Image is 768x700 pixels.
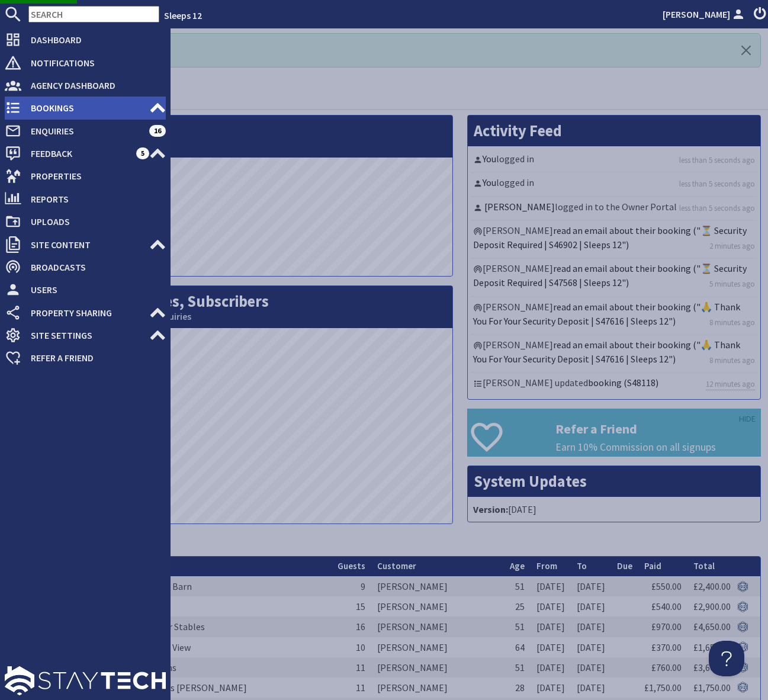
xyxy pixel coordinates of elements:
span: 11 [356,662,365,673]
a: £970.00 [651,621,682,632]
span: 15 [356,601,365,612]
a: Refer a Friend [5,348,166,367]
a: Paid [644,560,661,571]
a: Notifications [5,53,166,72]
a: Guests [338,560,365,571]
td: [PERSON_NAME] [371,596,504,616]
td: 28 [504,677,531,698]
img: Referer: Sleeps 12 [737,621,748,632]
a: £1,750.00 [693,682,731,693]
td: [DATE] [531,657,571,677]
a: £760.00 [651,662,682,673]
a: Customer [377,560,416,571]
a: Activity Feed [474,121,562,140]
td: [DATE] [571,616,611,637]
img: Referer: Sleeps 12 [737,682,748,693]
span: Site Content [21,235,149,254]
td: [DATE] [571,657,611,677]
td: [DATE] [571,576,611,596]
h2: Visits per Day [36,115,452,158]
a: £540.00 [651,601,682,612]
a: 12 minutes ago [706,378,755,390]
iframe: Toggle Customer Support [709,641,744,676]
input: SEARCH [28,6,159,23]
td: [DATE] [531,637,571,657]
td: [PERSON_NAME] [371,657,504,677]
span: 16 [356,621,365,632]
li: logged in [471,149,757,173]
a: You [483,153,496,165]
h2: Bookings, Enquiries, Subscribers [36,286,452,328]
td: [PERSON_NAME] [371,576,504,596]
img: staytech_l_w-4e588a39d9fa60e82540d7cfac8cfe4b7147e857d3e8dbdfbd41c59d52db0ec4.svg [5,666,166,695]
span: Dashboard [21,30,166,49]
a: System Updates [474,471,587,491]
span: Site Settings [21,326,149,345]
a: £550.00 [651,580,682,592]
td: 64 [504,637,531,657]
td: 25 [504,596,531,616]
span: Bookings [21,98,149,117]
span: Property Sharing [21,303,149,322]
a: Whimbrels [PERSON_NAME] [130,682,247,693]
a: £2,900.00 [693,601,731,612]
td: [DATE] [531,616,571,637]
a: From [536,560,557,571]
a: £370.00 [651,641,682,653]
span: Broadcasts [21,258,166,277]
a: Feedback 5 [5,144,166,163]
span: Agency Dashboard [21,76,166,95]
span: Notifications [21,53,166,72]
a: [PERSON_NAME] [484,201,555,213]
a: 5 minutes ago [709,278,755,290]
span: Refer a Friend [21,348,166,367]
td: 51 [504,616,531,637]
a: £1,750.00 [644,682,682,693]
a: Bookings [5,98,166,117]
a: Properties [5,166,166,185]
a: 2 minutes ago [709,240,755,252]
a: £4,650.00 [693,621,731,632]
a: To [577,560,587,571]
td: [DATE] [531,677,571,698]
li: logged in to the Owner Portal [471,197,757,221]
a: less than 5 seconds ago [679,203,755,214]
h3: Refer a Friend [555,421,760,436]
li: [DATE] [471,500,757,519]
a: £1,650.00 [693,641,731,653]
li: [PERSON_NAME] [471,297,757,335]
a: read an email about their booking ("⏳ Security Deposit Required | S46902 | Sleeps 12") [473,224,747,251]
a: Reports [5,190,166,208]
td: [DATE] [531,576,571,596]
a: Site Settings [5,326,166,345]
a: £3,600.00 [693,662,731,673]
span: Reports [21,190,166,208]
li: logged in [471,173,757,197]
span: 10 [356,641,365,653]
strong: Version: [473,503,508,515]
a: Refer a Friend Earn 10% Commission on all signups [467,409,761,457]
a: read an email about their booking ("🙏 Thank You For Your Security Deposit | S47616 | Sleeps 12") [473,301,740,327]
a: Agency Dashboard [5,76,166,95]
span: Enquiries [21,121,149,140]
a: Enquiries 16 [5,121,166,140]
a: Uploads [5,212,166,231]
a: [PERSON_NAME] [663,7,747,21]
span: 11 [356,682,365,693]
td: [DATE] [571,677,611,698]
td: [PERSON_NAME] [371,616,504,637]
a: less than 5 seconds ago [679,155,755,166]
span: 9 [361,580,365,592]
a: read an email about their booking ("🙏 Thank You For Your Security Deposit | S47616 | Sleeps 12") [473,339,740,365]
a: Property Sharing [5,303,166,322]
li: [PERSON_NAME] updated [471,373,757,396]
td: 51 [504,657,531,677]
a: HIDE [739,413,756,426]
img: Referer: Sleeps 12 [737,601,748,612]
td: [DATE] [531,596,571,616]
div: Logged In! Hello! [36,33,761,68]
td: [DATE] [571,596,611,616]
a: £2,400.00 [693,580,731,592]
small: This Month: 9 Bookings, 28 Enquiries [42,311,446,322]
a: 8 minutes ago [709,355,755,366]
